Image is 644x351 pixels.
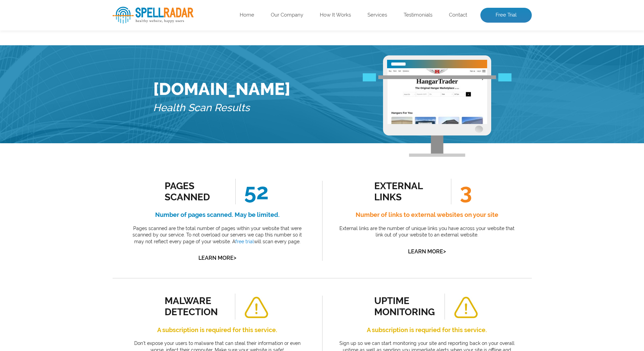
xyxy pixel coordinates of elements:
p: External links are the number of unique links you have across your website that link out of your ... [337,225,517,239]
a: free trial [235,239,254,244]
div: malware detection [165,295,226,318]
h1: [DOMAIN_NAME] [153,79,290,99]
img: alert [453,297,478,319]
img: Free Website Analysis [387,68,487,124]
img: Free Webiste Analysis [383,55,491,157]
span: > [234,253,236,262]
h4: Number of pages scanned. May be limited. [128,209,307,220]
div: Pages Scanned [165,180,226,203]
span: 3 [451,179,472,204]
p: Pages scanned are the total number of pages within your website that were scanned by our service.... [128,225,307,245]
a: Learn More> [198,255,236,261]
span: 52 [235,179,269,204]
div: uptime monitoring [374,295,435,318]
img: Free Webiste Analysis [363,73,511,81]
img: alert [244,297,269,319]
h4: A subscription is required for this service. [128,325,307,335]
h5: Health Scan Results [153,99,290,117]
div: external links [374,180,435,203]
h4: A subscription is requried for this service. [337,325,517,335]
a: Learn More> [408,248,446,255]
h4: Number of links to external websites on your site [337,209,517,220]
span: > [443,247,446,256]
